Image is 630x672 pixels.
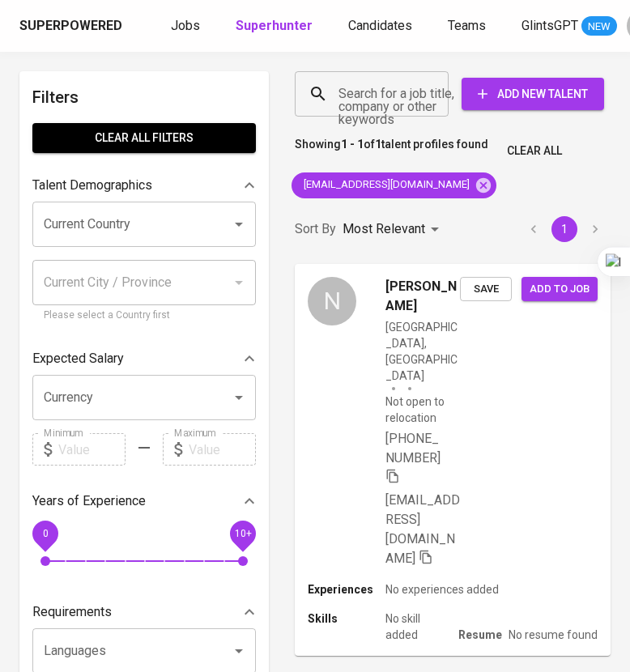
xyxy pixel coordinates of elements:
a: Teams [448,16,489,36]
button: Clear All [500,136,568,166]
a: N[PERSON_NAME][GEOGRAPHIC_DATA], [GEOGRAPHIC_DATA]Not open to relocation[PHONE_NUMBER] [EMAIL_ADD... [295,264,611,656]
p: No resume found [509,627,598,643]
b: 1 [375,138,381,151]
button: Clear All filters [32,123,256,153]
button: Open [228,213,250,236]
span: [PHONE_NUMBER] [385,431,441,466]
a: Candidates [348,16,415,36]
span: NEW [581,19,617,35]
div: Requirements [32,596,256,628]
span: Add to job [530,280,590,299]
input: Value [189,433,256,466]
div: [GEOGRAPHIC_DATA], [GEOGRAPHIC_DATA] [385,319,460,384]
button: Add to job [521,277,598,302]
span: [EMAIL_ADDRESS][DOMAIN_NAME] [292,177,479,193]
span: Save [468,280,504,299]
p: Showing of talent profiles found [295,136,488,166]
h6: Filters [32,84,256,110]
a: Superhunter [236,16,316,36]
p: No skill added [385,610,452,643]
div: Most Relevant [343,215,445,245]
p: Most Relevant [343,219,425,239]
span: Clear All [507,141,562,161]
span: [PERSON_NAME] [385,277,460,316]
div: Expected Salary [32,342,256,375]
p: Skills [308,610,385,627]
button: Open [228,386,250,409]
div: N [308,277,356,325]
p: Experiences [308,581,385,598]
span: [EMAIL_ADDRESS][DOMAIN_NAME] [385,492,460,566]
p: Expected Salary [32,349,124,368]
p: Not open to relocation [385,393,460,426]
span: GlintsGPT [521,18,578,33]
b: Superhunter [236,18,313,33]
p: No experiences added [385,581,499,598]
b: 1 - 1 [341,138,364,151]
p: Talent Demographics [32,176,152,195]
p: Resume [458,627,502,643]
button: page 1 [551,216,577,242]
div: Talent Demographics [32,169,256,202]
div: [EMAIL_ADDRESS][DOMAIN_NAME] [292,172,496,198]
p: Please select a Country first [44,308,245,324]
p: Sort By [295,219,336,239]
button: Open [228,640,250,662]
p: Requirements [32,602,112,622]
div: Years of Experience [32,485,256,517]
span: Clear All filters [45,128,243,148]
a: Superpowered [19,17,126,36]
span: Teams [448,18,486,33]
div: Superpowered [19,17,122,36]
span: Add New Talent [475,84,591,104]
span: Candidates [348,18,412,33]
span: 10+ [234,528,251,539]
nav: pagination navigation [518,216,611,242]
span: 0 [42,528,48,539]
p: Years of Experience [32,491,146,511]
input: Value [58,433,126,466]
button: Add New Talent [462,78,604,110]
button: Save [460,277,512,302]
a: GlintsGPT NEW [521,16,617,36]
a: Jobs [171,16,203,36]
span: Jobs [171,18,200,33]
